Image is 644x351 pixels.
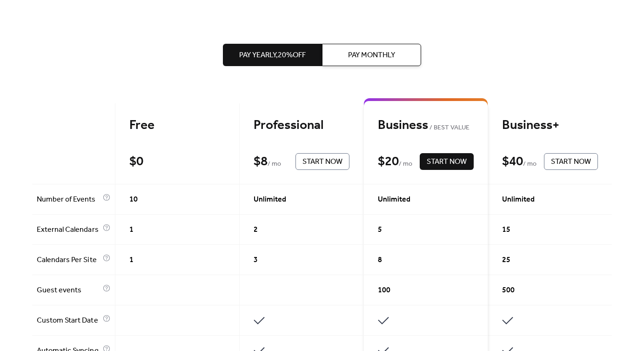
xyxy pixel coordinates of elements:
span: 100 [378,285,390,296]
span: BEST VALUE [428,122,470,134]
span: 3 [254,255,258,266]
span: Unlimited [254,194,286,205]
span: / mo [523,159,537,170]
span: External Calendars [37,224,101,236]
div: $ 40 [502,154,523,170]
div: Free [129,117,225,134]
span: Start Now [302,156,342,168]
span: 2 [254,224,258,236]
span: Start Now [551,156,591,168]
span: Number of Events [37,194,101,205]
span: Pay Yearly, 20% off [239,50,306,61]
span: 1 [129,255,134,266]
span: 15 [502,224,510,236]
button: Start Now [544,153,598,170]
span: / mo [399,159,412,170]
div: Business [378,117,474,134]
span: Unlimited [502,194,535,205]
span: 5 [378,224,382,236]
button: Pay Monthly [322,44,421,66]
span: 500 [502,285,515,296]
span: Pay Monthly [348,50,395,61]
span: Start Now [427,156,467,168]
div: $ 0 [129,154,143,170]
div: $ 20 [378,154,399,170]
div: $ 8 [254,154,268,170]
span: 25 [502,255,510,266]
span: 1 [129,224,134,236]
span: Guest events [37,285,101,296]
button: Start Now [295,153,349,170]
span: Custom Start Date [37,315,101,326]
div: Business+ [502,117,598,134]
span: Unlimited [378,194,410,205]
button: Pay Yearly,20%off [223,44,322,66]
button: Start Now [420,153,474,170]
span: 8 [378,255,382,266]
span: 10 [129,194,138,205]
span: Calendars Per Site [37,255,101,266]
div: Professional [254,117,349,134]
span: / mo [268,159,281,170]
